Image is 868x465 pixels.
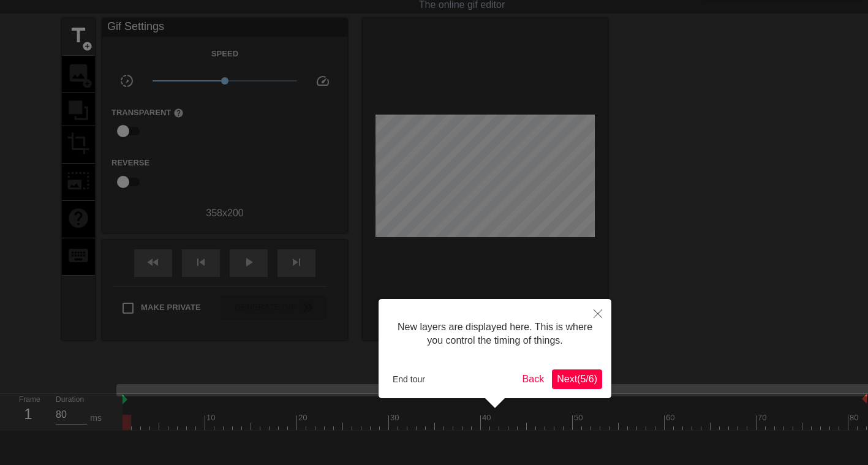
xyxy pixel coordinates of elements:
button: Next [552,369,602,389]
button: Back [518,369,549,389]
button: End tour [388,370,430,388]
span: Next ( 5 / 6 ) [557,374,597,384]
div: New layers are displayed here. This is where you control the timing of things. [388,308,602,360]
button: Close [584,299,611,327]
